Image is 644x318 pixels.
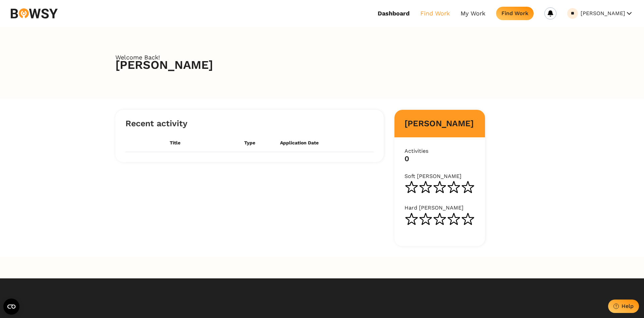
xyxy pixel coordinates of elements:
h3: 0 [405,155,475,163]
p: Soft [PERSON_NAME] [405,173,475,180]
div: Vincent Murphy [569,11,576,16]
p: Hard [PERSON_NAME] [405,204,475,212]
a: Vincent Murphy [567,8,578,19]
a: Dashboard [378,10,410,17]
th: Type [225,134,274,152]
th: Actions column [324,134,374,152]
h2: [PERSON_NAME] [405,120,475,127]
div: Find Work [501,10,528,16]
h2: [PERSON_NAME] [115,61,529,72]
th: Title [125,134,225,152]
button: [PERSON_NAME] [581,8,633,19]
button: Open CMP widget [3,299,19,315]
span: Welcome Back! [115,54,529,61]
div: Help [622,303,634,309]
button: Find Work [496,7,534,20]
th: Application date [274,134,324,152]
a: Find Work [420,10,450,17]
a: My Work [461,10,485,17]
h2: Recent activity [125,120,374,134]
button: Help [608,300,639,313]
p: Activities [405,147,475,155]
img: svg%3e [11,8,58,18]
